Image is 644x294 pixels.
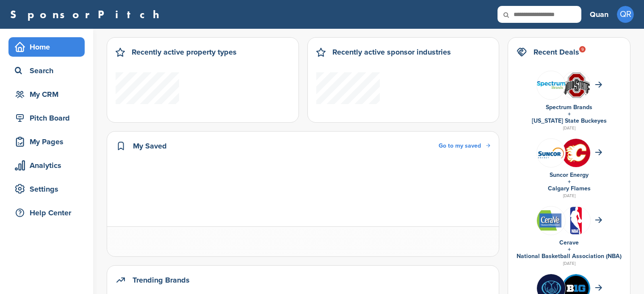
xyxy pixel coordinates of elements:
[568,178,571,185] a: +
[517,253,622,260] a: National Basketball Association (NBA)
[562,206,590,235] img: Open uri20141112 64162 izwz7i?1415806587
[562,139,590,167] img: 5qbfb61w 400x400
[532,117,607,124] a: [US_STATE] State Buckeyes
[13,87,85,102] div: My CRM
[133,140,167,152] h2: My Saved
[8,132,85,151] a: My Pages
[13,205,85,220] div: Help Center
[13,158,85,173] div: Analytics
[8,37,85,57] a: Home
[537,146,565,159] img: Data
[8,85,85,104] a: My CRM
[517,124,622,132] div: [DATE]
[13,110,85,126] div: Pitch Board
[13,39,85,55] div: Home
[537,81,565,89] img: Spectrum brands logo
[8,179,85,199] a: Settings
[517,260,622,267] div: [DATE]
[8,203,85,223] a: Help Center
[568,110,571,118] a: +
[562,72,590,99] img: Data?1415805899
[579,46,586,52] div: 9
[8,61,85,80] a: Search
[439,142,481,149] span: Go to my saved
[13,63,85,78] div: Search
[546,104,592,111] a: Spectrum Brands
[439,141,490,151] a: Go to my saved
[550,171,589,179] a: Suncor Energy
[8,156,85,175] a: Analytics
[533,46,579,58] h2: Recent Deals
[132,46,237,58] h2: Recently active property types
[617,6,634,23] span: QR
[13,181,85,197] div: Settings
[559,239,579,246] a: Cerave
[568,246,571,253] a: +
[13,134,85,149] div: My Pages
[548,185,591,192] a: Calgary Flames
[590,5,608,24] a: Quan
[133,274,190,286] h2: Trending Brands
[517,192,622,200] div: [DATE]
[537,210,565,231] img: Data
[590,8,608,20] h3: Quan
[10,9,165,20] a: SponsorPitch
[332,46,451,58] h2: Recently active sponsor industries
[8,108,85,128] a: Pitch Board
